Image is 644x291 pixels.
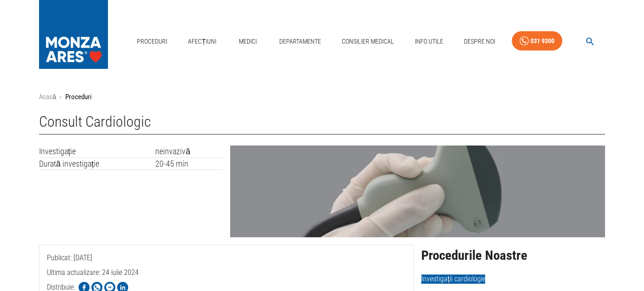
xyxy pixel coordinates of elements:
[230,145,605,237] img: Consult Cardiologic | | MONZA ARES | Inovatie in Cardiologie
[65,92,91,102] p: Proceduri
[39,145,155,157] td: Investigație
[276,32,325,51] a: Departamente
[421,274,485,284] span: Investigații cardiologie
[39,93,56,101] a: Acasă
[39,157,155,170] td: Durată investigație
[155,145,223,157] td: neinvazivă
[512,31,562,51] a: 031 9300
[531,35,554,47] div: 031 9300
[39,92,605,102] nav: breadcrumb
[39,113,605,134] h1: Consult Cardiologic
[155,157,223,170] td: 20-45 min
[184,32,220,51] a: Afecțiuni
[460,32,498,51] a: Despre Noi
[133,32,171,51] a: Proceduri
[60,92,62,102] li: ›
[411,32,447,51] a: Info Utile
[421,248,605,263] h2: Procedurile Noastre
[338,32,398,51] a: Consilier Medical
[233,32,262,51] a: Medici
